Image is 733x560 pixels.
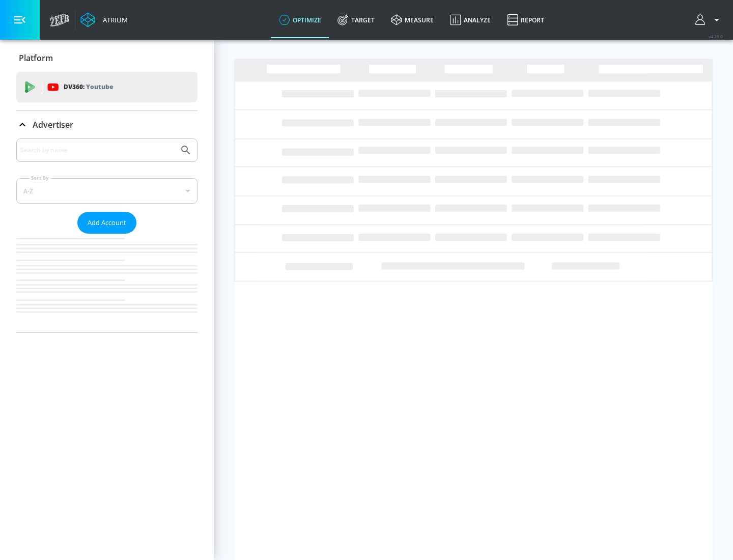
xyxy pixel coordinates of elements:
div: Platform [16,44,198,72]
div: A-Z [16,178,198,204]
input: Search by name [20,144,175,157]
a: optimize [271,2,329,38]
a: Analyze [442,2,499,38]
div: Atrium [99,15,128,24]
div: DV360: Youtube [16,72,198,102]
a: Target [329,2,383,38]
label: Sort By [29,175,51,181]
a: Atrium [80,12,128,27]
div: Advertiser [16,110,198,139]
a: Report [499,2,552,38]
nav: list of Advertiser [16,234,198,332]
p: Advertiser [33,119,73,130]
div: Advertiser [16,138,198,332]
span: Add Account [88,217,126,229]
p: Youtube [86,81,113,92]
span: v 4.28.0 [709,34,723,39]
p: Platform [19,52,53,64]
a: measure [383,2,442,38]
button: Add Account [77,212,136,234]
p: DV360: [64,81,113,93]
